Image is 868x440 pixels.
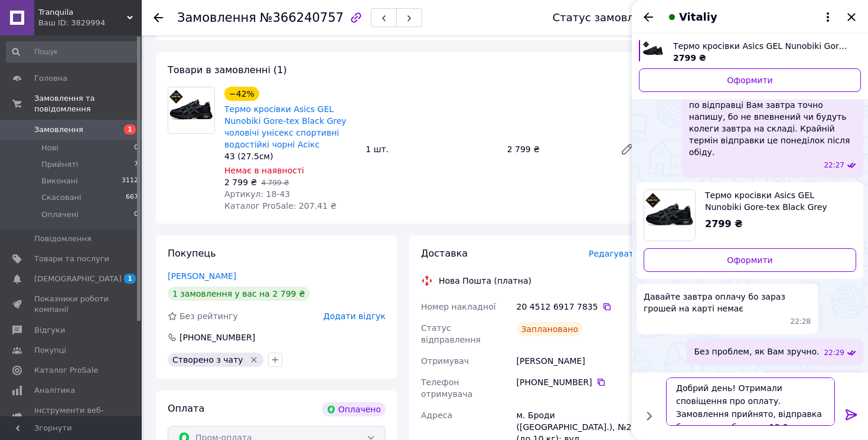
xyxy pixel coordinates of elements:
[34,234,92,244] span: Повідомлення
[791,317,811,327] span: 22:28 11.10.2025
[134,209,138,220] span: 0
[641,10,655,24] button: Назад
[644,248,856,272] a: Оформити
[122,176,138,186] span: 3112
[41,143,58,153] span: Нові
[41,192,81,203] span: Скасовані
[34,274,122,284] span: [DEMOGRAPHIC_DATA]
[665,9,835,25] button: Vitaliy
[421,302,496,311] span: Номер накладної
[589,249,639,258] span: Редагувати
[168,287,310,301] div: 1 замовлення у вас на 2 799 ₴
[224,189,290,199] span: Артикул: 18-43
[673,53,706,63] span: 2799 ₴
[38,7,127,18] span: Tranquila
[694,346,819,358] span: Без проблем, як Вам зручно.
[126,192,138,203] span: 667
[689,87,856,158] span: Добре, домовились. Тоді оплачуйте, по відправці Вам завтра точно напишу, бо не впевнений чи будут...
[639,40,861,64] a: Переглянути товар
[134,143,138,153] span: 0
[641,408,657,423] button: Показати кнопки
[639,68,861,92] a: Оформити
[6,41,139,63] input: Пошук
[679,9,717,25] span: Vitaliy
[34,345,66,356] span: Покупці
[178,331,256,343] div: [PHONE_NUMBER]
[421,248,468,259] span: Доставка
[224,166,304,175] span: Немає в наявності
[615,137,639,161] a: Редагувати
[502,141,611,157] div: 2 799 ₴
[34,124,83,135] span: Замовлення
[517,376,639,388] div: [PHONE_NUMBER]
[224,150,356,162] div: 43 (27.5см)
[421,356,469,366] span: Отримувач
[644,291,811,314] span: Давайте завтра оплачу бо зараз грошей на карті немає
[673,40,851,52] span: Термо кросівки Asics GEL Nunobiki Gore-tex Black Grey чоловічі унісекс спортивні водостійкі чорні...
[260,11,344,25] span: №366240757
[34,365,98,376] span: Каталог ProSale
[705,189,847,213] span: Термо кросівки Asics GEL Nunobiki Gore-tex Black Grey чоловічі унісекс спортивні водостійкі чорні...
[38,18,142,28] div: Ваш ID: 3829994
[34,73,67,84] span: Головна
[180,311,238,321] span: Без рейтингу
[124,124,136,134] span: 1
[124,274,136,284] span: 1
[644,189,856,241] a: Переглянути товар
[224,104,347,149] a: Термо кросівки Asics GEL Nunobiki Gore-tex Black Grey чоловічі унісекс спортивні водостійкі чорні...
[34,294,109,315] span: Показники роботи компанії
[41,176,78,186] span: Виконані
[168,87,214,133] img: Термо кросівки Asics GEL Nunobiki Gore-tex Black Grey чоловічі унісекс спортивні водостійкі чорні...
[34,405,109,426] span: Інструменти веб-майстра та SEO
[436,275,534,287] div: Нова Пошта (платна)
[224,87,259,101] div: −42%
[553,12,661,24] div: Статус замовлення
[34,254,109,264] span: Товари та послуги
[517,322,583,336] div: Заплановано
[824,160,844,170] span: 22:27 11.10.2025
[844,10,859,24] button: Закрити
[249,355,259,365] svg: Видалити мітку
[168,403,204,414] span: Оплата
[41,209,79,220] span: Оплачені
[172,355,243,365] span: Створено з чату
[154,12,163,24] div: Повернутися назад
[517,301,639,313] div: 20 4512 6917 7835
[361,141,502,157] div: 1 шт.
[168,248,216,259] span: Покупець
[705,218,743,229] span: 2799 ₴
[322,402,386,416] div: Оплачено
[34,385,75,396] span: Аналітика
[168,64,287,75] span: Товари в замовленні (1)
[34,93,142,114] span: Замовлення та повідомлення
[666,377,835,426] textarea: Добрий день! Отримали сповіщення про оплату. Замовлення прийнято, відправка буде завтра близько 18:
[168,271,236,281] a: [PERSON_NAME]
[224,178,257,187] span: 2 799 ₴
[324,311,386,321] span: Додати відгук
[34,325,65,336] span: Відгуки
[224,201,337,211] span: Каталог ProSale: 207.41 ₴
[421,377,472,399] span: Телефон отримувача
[421,323,481,344] span: Статус відправлення
[177,11,256,25] span: Замовлення
[261,179,289,187] span: 4 799 ₴
[134,159,138,170] span: 7
[824,348,844,358] span: 22:29 11.10.2025
[644,190,695,241] img: 6811901113_w640_h640_termo-krossovki-asics.jpg
[642,40,664,61] img: 6811901113_w640_h640_termo-krossovki-asics.jpg
[421,411,452,420] span: Адреса
[41,159,78,170] span: Прийняті
[514,350,641,372] div: [PERSON_NAME]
